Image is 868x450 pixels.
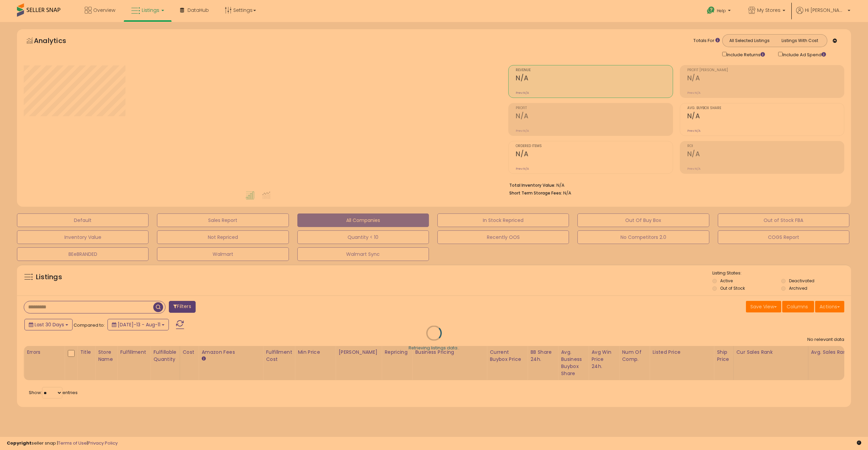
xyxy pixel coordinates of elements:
[516,167,529,171] small: Prev: N/A
[687,167,701,171] small: Prev: N/A
[516,91,529,95] small: Prev: N/A
[757,7,781,14] span: My Stores
[516,112,672,121] h2: N/A
[724,36,775,45] button: All Selected Listings
[142,7,159,14] span: Listings
[687,91,701,95] small: Prev: N/A
[509,181,839,189] li: N/A
[687,68,844,72] span: Profit [PERSON_NAME]
[409,345,459,351] div: Retrieving listings data..
[687,74,844,83] h2: N/A
[157,247,289,261] button: Walmart
[693,38,720,44] div: Totals For
[516,129,529,133] small: Prev: N/A
[93,7,115,14] span: Overview
[297,230,429,244] button: Quantity < 10
[516,68,672,72] span: Revenue
[188,7,209,14] span: DataHub
[774,36,825,45] button: Listings With Cost
[773,50,837,58] div: Include Ad Spend
[516,106,672,110] span: Profit
[509,182,555,188] b: Total Inventory Value:
[718,230,849,244] button: COGS Report
[717,50,773,58] div: Include Returns
[297,247,429,261] button: Walmart Sync
[717,8,726,14] span: Help
[707,6,715,15] i: Get Help
[577,213,709,227] button: Out Of Buy Box
[516,150,672,159] h2: N/A
[687,150,844,159] h2: N/A
[805,7,846,14] span: Hi [PERSON_NAME]
[516,74,672,83] h2: N/A
[17,213,149,227] button: Default
[157,230,289,244] button: Not Repriced
[687,129,701,133] small: Prev: N/A
[796,7,850,22] a: Hi [PERSON_NAME]
[687,144,844,148] span: ROI
[577,230,709,244] button: No Competitors 2.0
[563,190,571,196] span: N/A
[157,213,289,227] button: Sales Report
[687,106,844,110] span: Avg. Buybox Share
[297,213,429,227] button: All Companies
[509,190,562,196] b: Short Term Storage Fees:
[34,36,79,47] h5: Analytics
[687,112,844,121] h2: N/A
[718,213,849,227] button: Out of Stock FBA
[702,1,737,22] a: Help
[516,144,672,148] span: Ordered Items
[437,213,569,227] button: In Stock Repriced
[437,230,569,244] button: Recently OOS
[17,230,149,244] button: Inventory Value
[17,247,149,261] button: BEeBRANDED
